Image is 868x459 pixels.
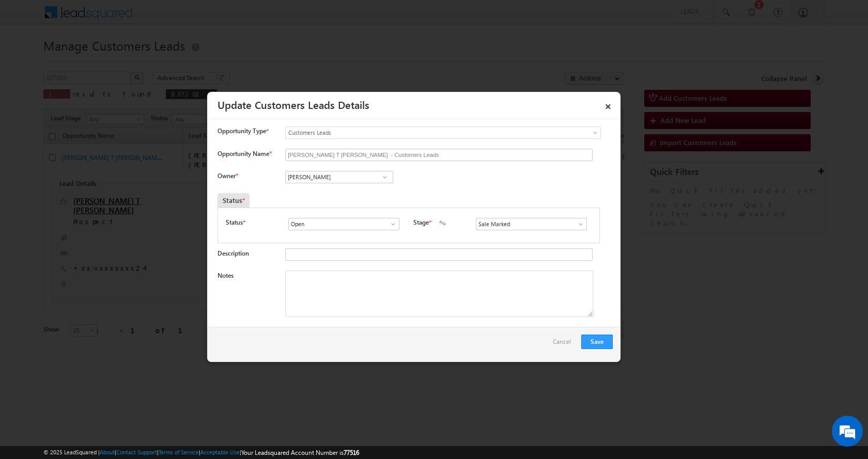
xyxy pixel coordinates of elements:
[344,449,359,456] span: 77516
[553,335,576,354] a: Cancel
[218,97,369,112] a: Update Customers Leads Details
[581,335,613,349] button: Save
[413,218,429,227] label: Stage
[159,449,199,455] a: Terms of Service
[18,54,43,68] img: d_60004797649_company_0_60004797649
[43,448,359,457] span: © 2025 LeadSquared | | | | |
[100,449,115,455] a: About
[384,219,397,229] a: Show All Items
[218,193,250,208] div: Status
[218,126,266,136] span: Opportunity Type
[218,172,238,180] label: Owner
[54,54,174,68] div: Chat with us now
[13,96,189,309] textarea: Type your message and hit 'Enter'
[571,219,584,229] a: Show All Items
[226,218,243,227] label: Status
[218,272,234,279] label: Notes
[288,218,399,230] input: Type to Search
[286,128,559,137] span: Customers Leads
[241,449,359,456] span: Your Leadsquared Account Number is
[285,126,601,139] a: Customers Leads
[218,249,249,257] label: Description
[218,150,271,157] label: Opportunity Name
[116,449,157,455] a: Contact Support
[285,171,393,183] input: Type to Search
[141,318,188,332] em: Start Chat
[378,172,391,182] a: Show All Items
[599,96,617,114] a: ×
[476,218,587,230] input: Type to Search
[169,5,194,30] div: Minimize live chat window
[200,449,240,455] a: Acceptable Use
